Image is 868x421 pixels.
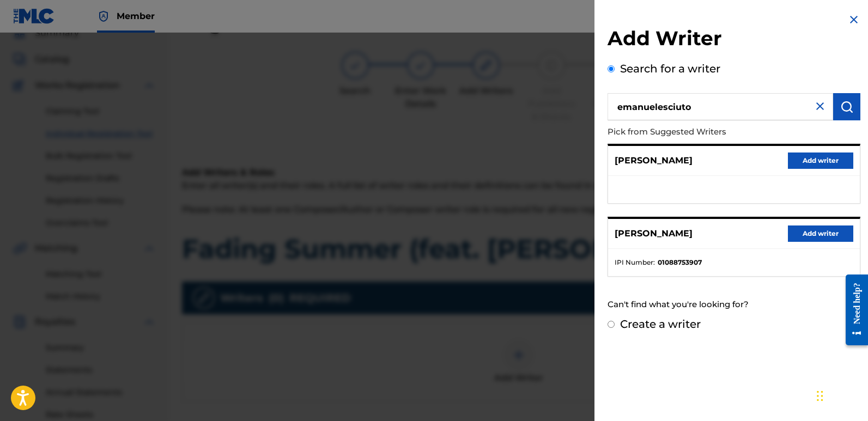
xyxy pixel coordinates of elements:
button: Add writer [788,225,853,242]
iframe: Chat Widget [814,369,868,421]
span: IPI Number : [615,258,655,267]
button: Add writer [788,152,853,169]
label: Create a writer [620,318,701,331]
img: MLC Logo [13,8,55,24]
span: Member [117,10,155,22]
p: [PERSON_NAME] [615,227,693,240]
strong: 01088753907 [658,258,702,267]
label: Search for a writer [620,62,720,75]
iframe: Resource Center [837,266,868,354]
img: Search Works [840,100,853,113]
p: Pick from Suggested Writers [608,120,798,144]
div: Ziehen [817,380,823,412]
input: Search writer's name or IPI Number [608,93,833,120]
img: Top Rightsholder [97,10,110,23]
div: Can't find what you're looking for? [608,293,860,316]
h2: Add Writer [608,26,860,54]
p: [PERSON_NAME] [615,154,693,167]
div: Chat-Widget [814,369,868,421]
img: close [814,100,827,113]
